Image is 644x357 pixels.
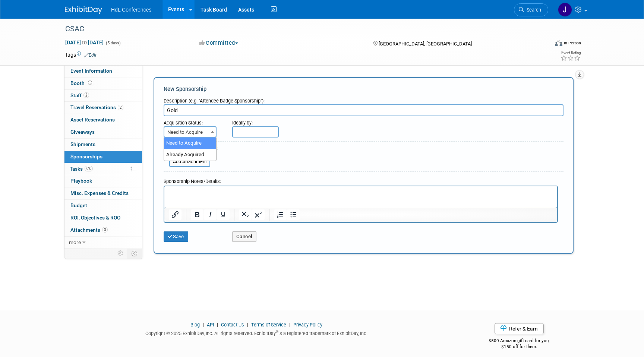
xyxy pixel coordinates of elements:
[207,322,214,328] a: API
[164,94,563,104] div: Description (e.g. "Attendee Badge Sponsorship"):
[70,68,112,74] span: Event Information
[114,249,127,258] td: Personalize Event Tab Strip
[64,126,142,138] a: Giveaways
[563,40,581,46] div: In-Person
[164,116,221,126] div: Acquisition Status:
[64,139,142,151] a: Shipments
[164,138,216,149] li: Need to Acquire
[64,65,142,77] a: Event Information
[70,202,87,208] span: Budget
[64,187,142,199] a: Misc. Expenses & Credits
[276,330,278,334] sup: ®
[204,209,217,220] button: Italic
[70,141,95,147] span: Shipments
[287,209,300,220] button: Bullet list
[127,249,142,258] td: Toggle Event Tabs
[70,117,115,123] span: Asset Reservations
[191,209,203,220] button: Bold
[64,78,142,89] a: Booth
[63,22,537,36] div: CSAC
[164,85,563,93] div: New Sponsorship
[274,209,287,220] button: Numbered list
[84,53,97,58] a: Edit
[69,239,81,245] span: more
[65,51,97,59] td: Tags
[239,209,252,220] button: Subscript
[215,322,220,328] span: |
[70,227,108,233] span: Attachments
[64,224,142,236] a: Attachments3
[217,209,230,220] button: Underline
[64,151,142,163] a: Sponsorships
[164,126,217,138] span: Need to Acquire
[504,39,581,50] div: Event Format
[64,212,142,224] a: ROI, Objectives & ROO
[105,41,121,45] span: (5 days)
[164,186,557,207] iframe: Rich Text Area
[459,344,580,350] div: $150 off for them.
[221,322,244,328] a: Contact Us
[70,129,95,135] span: Giveaways
[65,39,104,46] span: [DATE] [DATE]
[293,322,322,328] a: Privacy Policy
[64,163,142,175] a: Tasks0%
[70,104,123,110] span: Travel Reservations
[70,215,120,221] span: ROI, Objectives & ROO
[514,3,548,16] a: Search
[65,328,448,337] div: Copyright © 2025 ExhibitDay, Inc. All rights reserved. ExhibitDay is a registered trademark of Ex...
[379,41,472,47] span: [GEOGRAPHIC_DATA], [GEOGRAPHIC_DATA]
[169,209,181,220] button: Insert/edit link
[111,7,151,13] span: HdL Conferences
[70,80,94,86] span: Booth
[70,166,93,172] span: Tasks
[164,127,216,138] span: Need to Acquire
[81,40,88,45] span: to
[70,178,92,184] span: Playbook
[232,116,529,126] div: Ideally by:
[102,227,108,233] span: 3
[201,322,206,328] span: |
[118,105,123,110] span: 2
[495,323,544,334] a: Refer & Earn
[65,6,102,14] img: ExhibitDay
[64,237,142,249] a: more
[70,92,89,98] span: Staff
[190,322,200,328] a: Blog
[555,40,562,46] img: Format-Inperson.png
[64,200,142,212] a: Budget
[164,231,188,242] button: Save
[232,231,256,242] button: Cancel
[64,175,142,187] a: Playbook
[85,166,93,171] span: 0%
[164,175,558,186] div: Sponsorship Notes/Details:
[197,39,241,47] button: Committed
[70,154,102,159] span: Sponsorships
[83,92,89,98] span: 2
[64,90,142,102] a: Staff2
[558,3,572,17] img: Johnny Nguyen
[70,190,129,196] span: Misc. Expenses & Credits
[64,114,142,126] a: Asset Reservations
[524,7,541,13] span: Search
[164,149,216,161] li: Already Acquired
[251,322,286,328] a: Terms of Service
[252,209,265,220] button: Superscript
[561,51,581,55] div: Event Rating
[287,322,292,328] span: |
[64,102,142,114] a: Travel Reservations2
[459,333,580,350] div: $500 Amazon gift card for you,
[245,322,250,328] span: |
[86,80,94,86] span: Booth not reserved yet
